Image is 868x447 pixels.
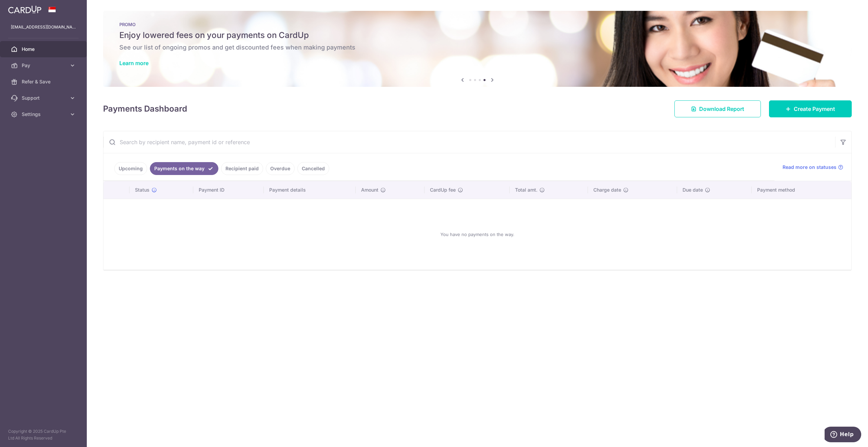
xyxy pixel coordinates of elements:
span: Read more on statuses [783,164,836,171]
img: Latest Promos banner [103,11,852,87]
h4: Payments Dashboard [103,103,187,115]
a: Recipient paid [221,162,263,175]
th: Payment details [264,181,355,199]
span: Pay [22,62,66,69]
div: You have no payments on the way. [112,205,843,264]
span: Download Report [699,105,744,113]
a: Read more on statuses [783,164,843,171]
span: Settings [22,111,66,118]
span: Status [135,187,150,193]
a: Upcoming [114,162,147,175]
span: Refer & Save [22,78,66,85]
a: Download Report [674,100,761,117]
span: Charge date [593,187,621,193]
a: Overdue [266,162,295,175]
th: Payment method [752,181,851,199]
a: Learn more [119,60,149,66]
span: Amount [361,187,378,193]
span: Due date [683,187,703,193]
span: Total amt. [515,187,537,193]
span: Create Payment [794,105,835,113]
iframe: Opens a widget where you can find more information [825,427,861,444]
span: Support [22,95,66,101]
input: Search by recipient name, payment id or reference [103,131,835,153]
a: Payments on the way [150,162,218,175]
h6: See our list of ongoing promos and get discounted fees when making payments [119,43,835,52]
span: CardUp fee [430,187,456,193]
th: Payment ID [193,181,264,199]
img: CardUp [8,5,41,14]
h5: Enjoy lowered fees on your payments on CardUp [119,30,835,41]
p: [EMAIL_ADDRESS][DOMAIN_NAME] [11,24,76,31]
p: PROMO [119,22,835,27]
a: Create Payment [769,100,852,117]
a: Cancelled [297,162,329,175]
span: Home [22,46,66,53]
